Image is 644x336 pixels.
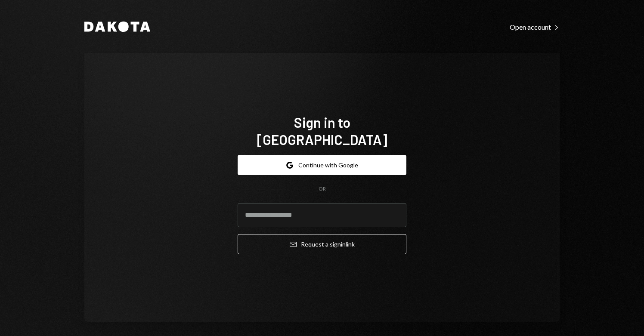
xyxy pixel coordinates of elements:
button: Request a signinlink [238,234,406,254]
div: Open account [510,23,560,31]
button: Continue with Google [238,155,406,175]
div: OR [319,185,326,193]
a: Open account [510,22,560,31]
h1: Sign in to [GEOGRAPHIC_DATA] [238,114,406,148]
